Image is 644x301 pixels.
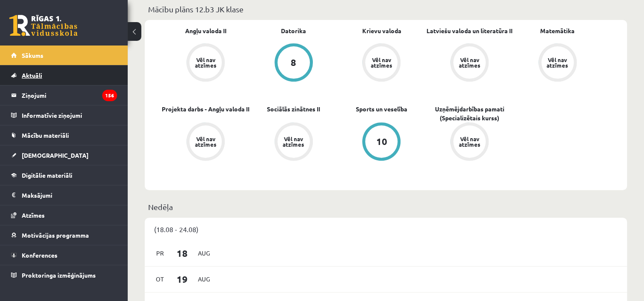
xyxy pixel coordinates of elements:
[426,122,514,162] a: Vēl nav atzīmes
[169,272,195,286] span: 19
[369,57,393,68] div: Vēl nav atzīmes
[22,105,117,125] legend: Informatīvie ziņojumi
[9,15,77,36] a: Rīgas 1. Tālmācības vidusskola
[151,273,169,286] span: Ot
[11,85,117,105] a: Ziņojumi156
[267,105,320,114] a: Sociālās zinātnes II
[22,211,45,219] span: Atzīmes
[362,26,401,35] a: Krievu valoda
[11,145,117,165] a: [DEMOGRAPHIC_DATA]
[22,131,69,139] span: Mācību materiāli
[151,247,169,260] span: Pr
[11,125,117,145] a: Mācību materiāli
[22,231,89,239] span: Motivācijas programma
[250,122,338,162] a: Vēl nav atzīmes
[185,26,226,35] a: Angļu valoda II
[356,105,407,114] a: Sports un veselība
[22,151,89,159] span: [DEMOGRAPHIC_DATA]
[22,71,42,79] span: Aktuāli
[11,205,117,225] a: Atzīmes
[458,57,481,68] div: Vēl nav atzīmes
[250,43,338,83] a: 8
[426,105,514,122] a: Uzņēmējdarbības pamati (Specializētais kurss)
[194,57,218,68] div: Vēl nav atzīmes
[376,137,387,146] div: 10
[195,273,213,286] span: Aug
[22,51,43,59] span: Sākums
[11,165,117,185] a: Digitālie materiāli
[282,136,306,147] div: Vēl nav atzīmes
[291,58,296,67] div: 8
[458,136,481,147] div: Vēl nav atzīmes
[11,65,117,85] a: Aktuāli
[22,185,117,205] legend: Maksājumi
[513,43,601,83] a: Vēl nav atzīmes
[148,201,624,213] p: Nedēļa
[426,43,514,83] a: Vēl nav atzīmes
[11,265,117,285] a: Proktoringa izmēģinājums
[102,90,117,101] i: 156
[195,247,213,260] span: Aug
[148,3,624,15] p: Mācību plāns 12.b3 JK klase
[162,122,250,162] a: Vēl nav atzīmes
[426,26,512,35] a: Latviešu valoda un literatūra II
[540,26,575,35] a: Matemātika
[281,26,306,35] a: Datorika
[22,171,72,179] span: Digitālie materiāli
[22,251,57,259] span: Konferences
[338,43,426,83] a: Vēl nav atzīmes
[162,43,250,83] a: Vēl nav atzīmes
[162,105,249,114] a: Projekta darbs - Angļu valoda II
[11,185,117,205] a: Maksājumi
[546,57,570,68] div: Vēl nav atzīmes
[145,218,627,241] div: (18.08 - 24.08)
[11,225,117,245] a: Motivācijas programma
[11,45,117,65] a: Sākums
[169,246,195,260] span: 18
[194,136,218,147] div: Vēl nav atzīmes
[11,245,117,265] a: Konferences
[22,85,117,105] legend: Ziņojumi
[22,271,96,279] span: Proktoringa izmēģinājums
[11,105,117,125] a: Informatīvie ziņojumi
[338,122,426,162] a: 10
